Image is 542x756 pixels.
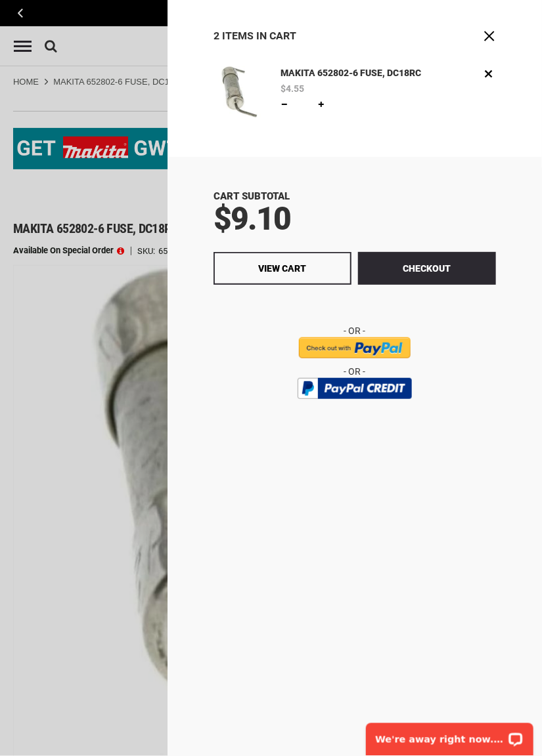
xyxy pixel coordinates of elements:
span: Items in Cart [222,30,296,42]
span: Cart Subtotal [214,190,290,202]
span: View Cart [259,263,307,274]
button: Close [483,30,496,43]
img: btn_bml_text.png [305,402,404,417]
a: View Cart [214,252,351,285]
button: Checkout [358,252,496,285]
span: $4.55 [281,84,304,93]
iframe: LiveChat chat widget [357,715,542,756]
img: MAKITA 652802-6 FUSE, DC18RC [214,66,265,117]
span: $9.10 [214,200,290,238]
a: MAKITA 652802-6 FUSE, DC18RC [277,66,425,81]
span: 2 [214,30,219,42]
a: MAKITA 652802-6 FUSE, DC18RC [214,66,265,121]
